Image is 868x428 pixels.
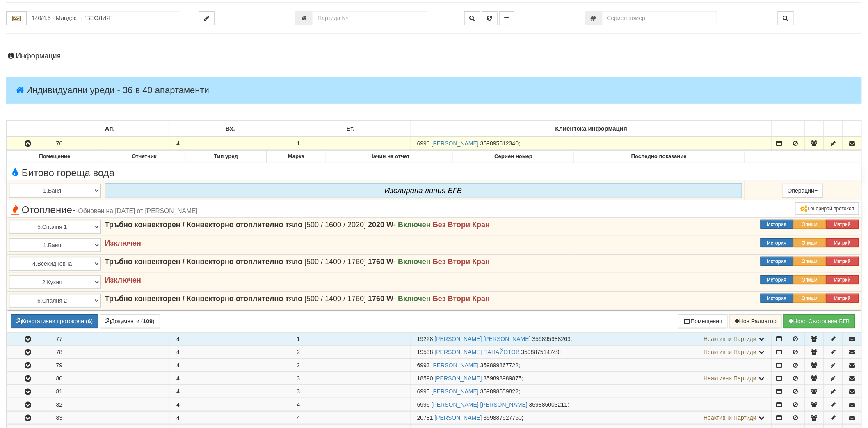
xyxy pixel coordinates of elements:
[103,151,186,163] th: Отчетник
[411,121,772,137] td: Клиентска информация: No sort applied, sorting is disabled
[368,295,393,303] strong: 1760 W
[297,375,300,382] span: 3
[170,137,290,150] td: 4
[521,349,560,355] span: 359887514749
[411,346,772,359] td: ;
[793,257,826,266] button: Опиши
[411,359,772,372] td: ;
[432,388,479,395] a: [PERSON_NAME]
[105,125,115,132] b: Ап.
[398,221,431,229] strong: Включен
[50,346,170,359] td: 78
[435,414,482,421] a: [PERSON_NAME]
[6,52,862,60] h4: Информация
[304,295,366,303] span: [500 / 1400 / 1760]
[297,140,300,147] span: 1
[170,385,290,398] td: 4
[417,388,430,395] span: Партида №
[368,221,396,229] span: -
[143,318,153,324] b: 109
[186,151,266,163] th: Тип уред
[7,121,50,137] td: : No sort applied, sorting is disabled
[9,205,198,215] span: Отопление
[729,314,782,328] button: Нов Радиатор
[826,238,859,247] button: Изтрий
[432,401,528,408] a: [PERSON_NAME] [PERSON_NAME]
[453,151,574,163] th: Сериен номер
[368,258,396,266] span: -
[50,385,170,398] td: 81
[6,77,862,104] h4: Индивидуални уреди - 36 в 40 апартаменти
[433,295,490,303] strong: Без Втори Кран
[417,140,430,147] span: Партида №
[782,184,823,198] button: Операции
[795,202,859,215] button: Генерирай протокол
[266,151,326,163] th: Марка
[50,137,170,150] td: 76
[105,276,142,284] strong: Изключен
[761,257,793,266] button: История
[826,294,859,303] button: Изтрий
[170,398,290,411] td: 4
[435,349,520,355] a: [PERSON_NAME] ПАНАЙОТОВ
[297,414,300,421] span: 4
[326,151,453,163] th: Начин на отчет
[484,414,522,421] span: 359887927760
[805,121,824,137] td: : No sort applied, sorting is disabled
[226,125,235,132] b: Вх.
[170,372,290,385] td: 4
[368,295,396,303] span: -
[704,349,757,355] span: Неактивни Партиди
[826,257,859,266] button: Изтрий
[297,349,300,355] span: 2
[170,333,290,345] td: 4
[398,295,431,303] strong: Включен
[761,238,793,247] button: История
[27,11,180,25] input: Абонатна станция
[704,375,757,382] span: Неактивни Партиди
[793,220,826,229] button: Опиши
[480,140,519,147] span: 359895612340
[824,121,843,137] td: : No sort applied, sorting is disabled
[50,359,170,372] td: 79
[793,238,826,247] button: Опиши
[411,333,772,345] td: ;
[761,275,793,284] button: История
[170,121,290,137] td: Вх.: No sort applied, sorting is disabled
[105,295,303,303] strong: Тръбно конвекторен / Конвекторно отоплително тяло
[843,121,861,137] td: : No sort applied, sorting is disabled
[417,401,430,408] span: Партида №
[433,221,490,229] strong: Без Втори Кран
[432,362,479,368] a: [PERSON_NAME]
[170,359,290,372] td: 4
[105,221,303,229] strong: Тръбно конвекторен / Конвекторно отоплително тяло
[297,401,300,408] span: 4
[704,336,757,342] span: Неактивни Партиди
[435,336,531,342] a: [PERSON_NAME] [PERSON_NAME]
[72,204,75,215] span: -
[761,220,793,229] button: История
[100,314,160,328] button: Документи (109)
[170,412,290,424] td: 4
[105,258,303,266] strong: Тръбно конвекторен / Конвекторно отоплително тяло
[417,414,433,421] span: Партида №
[761,294,793,303] button: История
[433,258,490,266] strong: Без Втори Кран
[704,414,757,421] span: Неактивни Партиди
[532,336,571,342] span: 359895988263
[398,258,431,266] strong: Включен
[783,314,855,328] button: Новo Състояние БГВ
[9,168,114,178] span: Битово гореща вода
[417,336,433,342] span: Партида №
[772,121,786,137] td: : No sort applied, sorting is disabled
[555,125,627,132] b: Клиентска информация
[347,125,355,132] b: Ет.
[88,318,91,324] b: 6
[574,151,744,163] th: Последно показание
[411,385,772,398] td: ;
[11,314,98,328] button: Констативни протоколи (6)
[50,398,170,411] td: 82
[432,140,479,147] a: [PERSON_NAME]
[793,294,826,303] button: Опиши
[78,207,198,214] span: Обновен на [DATE] от [PERSON_NAME]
